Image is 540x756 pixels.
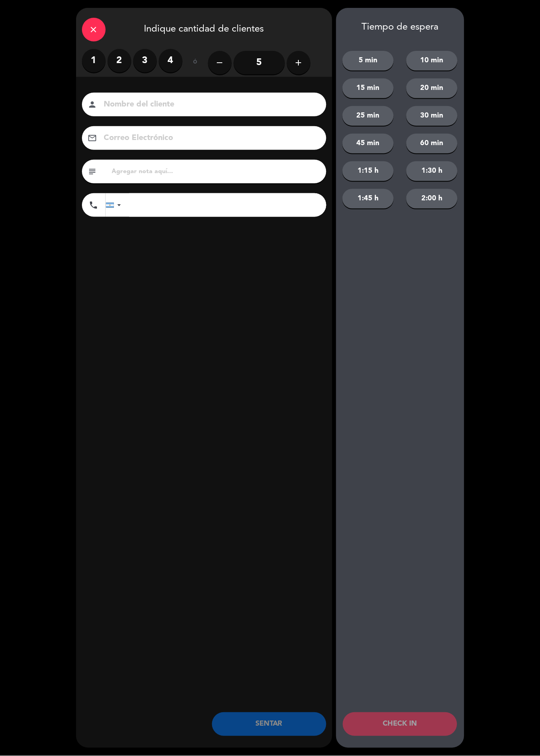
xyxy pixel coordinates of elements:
[336,22,464,33] div: Tiempo de espera
[343,134,394,153] button: 45 min
[108,49,131,73] label: 2
[406,51,458,71] button: 10 min
[88,167,97,176] i: subject
[294,58,304,67] i: add
[343,106,394,126] button: 25 min
[343,161,394,181] button: 1:15 h
[406,78,458,98] button: 20 min
[215,58,225,67] i: remove
[89,25,99,34] i: close
[103,98,316,112] input: Nombre del cliente
[212,713,326,736] button: SENTAR
[182,49,208,77] div: ó
[111,166,320,177] input: Agregar nota aquí...
[343,78,394,98] button: 15 min
[406,189,458,209] button: 2:00 h
[343,51,394,71] button: 5 min
[406,134,458,153] button: 60 min
[406,106,458,126] button: 30 min
[88,100,97,109] i: person
[343,189,394,209] button: 1:45 h
[159,49,182,73] label: 4
[76,8,332,49] div: Indique cantidad de clientes
[133,49,157,73] label: 3
[406,161,458,181] button: 1:30 h
[343,713,457,736] button: CHECK IN
[82,49,106,73] label: 1
[208,51,232,75] button: remove
[287,51,311,75] button: add
[88,133,97,143] i: email
[103,131,316,145] input: Correo Electrónico
[106,194,124,217] div: Argentina: +54
[89,200,99,210] i: phone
